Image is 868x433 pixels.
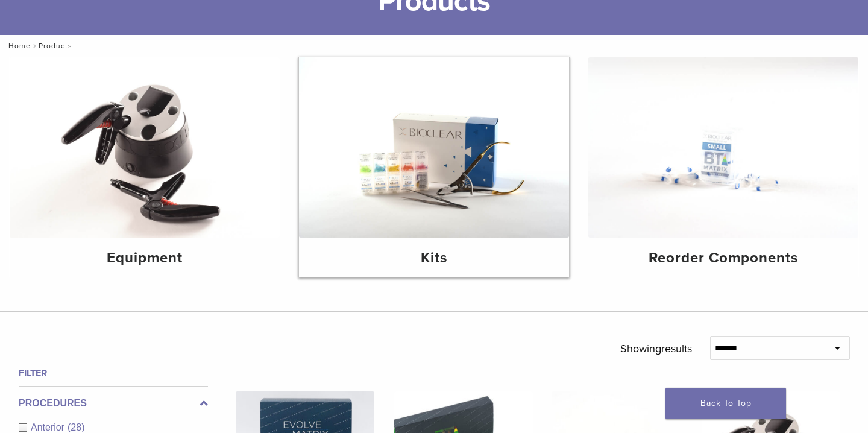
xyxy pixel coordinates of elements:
h4: Kits [309,247,559,269]
p: Showing results [620,336,692,361]
img: Kits [299,57,569,238]
img: Reorder Components [588,57,858,238]
span: / [31,43,39,49]
h4: Filter [19,366,208,381]
label: Procedures [19,396,208,411]
a: Kits [299,57,569,277]
a: Reorder Components [588,57,858,277]
h4: Equipment [19,247,270,269]
h4: Reorder Components [598,247,849,269]
span: Anterior [31,422,68,432]
a: Equipment [10,57,280,277]
span: (28) [68,422,84,432]
img: Equipment [10,57,280,238]
a: Back To Top [665,388,786,419]
a: Home [5,42,31,50]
